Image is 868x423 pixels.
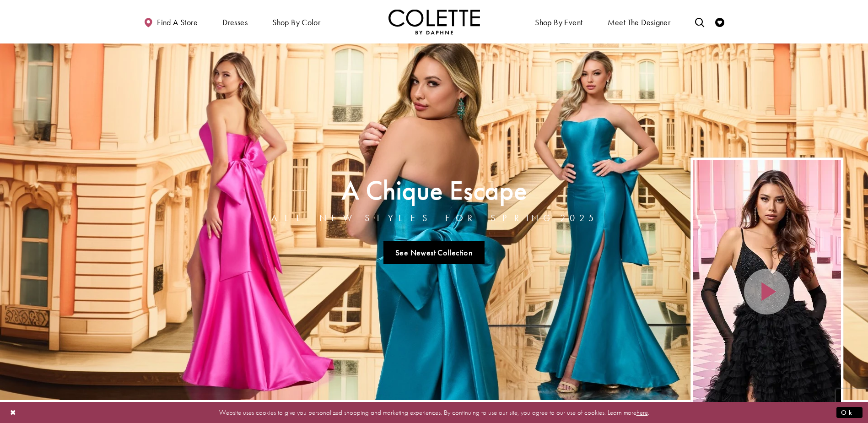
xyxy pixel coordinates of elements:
[220,9,250,34] span: Dresses
[533,9,585,34] span: Shop By Event
[383,241,485,264] a: See Newest Collection A Chique Escape All New Styles For Spring 2025
[636,407,648,417] a: here
[388,9,480,34] img: Colette by Daphne
[66,406,802,418] p: Website uses cookies to give you personalized shopping and marketing experiences. By continuing t...
[141,9,200,34] a: Find a store
[157,18,198,27] span: Find a store
[535,18,582,27] span: Shop By Event
[270,9,323,34] span: Shop by color
[388,9,480,34] a: Visit Home Page
[605,9,673,34] a: Meet the designer
[5,404,21,420] button: Close Dialog
[693,9,706,34] a: Toggle search
[269,238,600,268] ul: Slider Links
[608,18,671,27] span: Meet the designer
[222,18,248,27] span: Dresses
[713,9,727,34] a: Check Wishlist
[272,18,320,27] span: Shop by color
[836,407,863,418] button: Submit Dialog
